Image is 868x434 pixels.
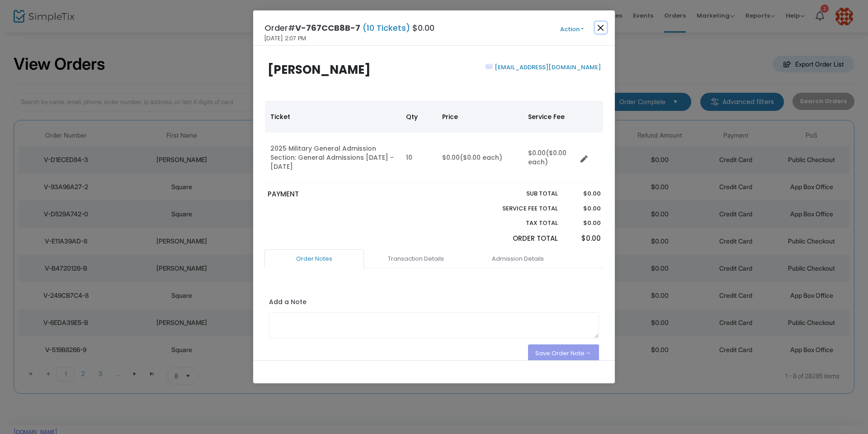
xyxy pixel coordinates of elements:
[528,148,566,167] span: ($0.00 each)
[401,133,437,183] td: 10
[265,101,401,133] th: Ticket
[566,234,600,244] p: $0.00
[295,22,360,33] span: V-767CCB8B-7
[460,153,502,162] span: ($0.00 each)
[437,133,523,183] td: $0.00
[545,24,599,34] button: Action
[269,297,307,309] label: Add a Note
[437,101,523,133] th: Price
[468,249,567,268] a: Admission Details
[566,189,600,198] p: $0.00
[566,204,600,213] p: $0.00
[360,22,412,33] span: (10 Tickets)
[481,189,558,198] p: Sub total
[265,101,603,183] div: Data table
[264,22,434,34] h4: Order# $0.00
[523,133,577,183] td: $0.00
[595,22,607,33] button: Close
[401,101,437,133] th: Qty
[366,249,466,268] a: Transaction Details
[481,234,558,244] p: Order Total
[264,34,306,43] span: [DATE] 2:07 PM
[268,62,371,78] b: [PERSON_NAME]
[493,63,601,72] a: [EMAIL_ADDRESS][DOMAIN_NAME]
[481,219,558,228] p: Tax Total
[566,219,600,228] p: $0.00
[268,189,430,200] p: PAYMENT
[264,249,364,268] a: Order Notes
[523,101,577,133] th: Service Fee
[481,204,558,213] p: Service Fee Total
[265,133,401,183] td: 2025 Military General Admission Section: General Admissions [DATE] - [DATE]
